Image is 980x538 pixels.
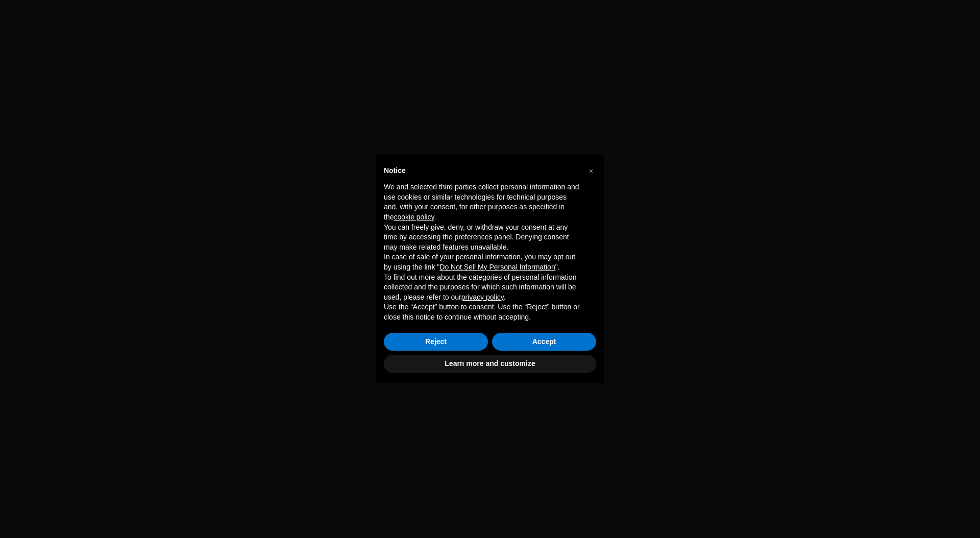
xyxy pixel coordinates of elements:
button: Accept [492,333,596,351]
p: Use the “Accept” button to consent. Use the “Reject” button or close this notice to continue with... [384,302,580,322]
p: In case of sale of your personal information, you may opt out by using the link " ". [384,252,580,272]
h2: Notice [384,167,580,174]
button: Do Not Sell My Personal Information [439,262,555,273]
p: We and selected third parties collect personal information and use cookies or similar technologie... [384,182,580,222]
button: Reject [384,333,488,351]
span: × [589,167,593,175]
p: To find out more about the categories of personal information collected and the purposes for whic... [384,273,580,303]
button: Learn more and customize [384,355,596,373]
button: Close this notice [583,163,599,179]
a: privacy policy [461,293,504,301]
a: cookie policy [394,213,434,221]
p: You can freely give, deny, or withdraw your consent at any time by accessing the preferences pane... [384,223,580,253]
